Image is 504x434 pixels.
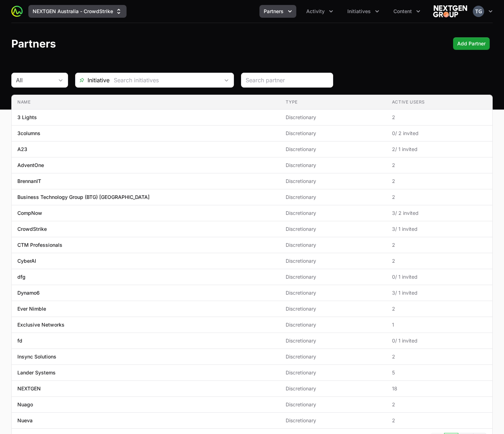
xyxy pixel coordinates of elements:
[286,353,380,360] span: Discretionary
[286,162,380,169] span: Discretionary
[392,162,487,169] span: 2
[17,210,42,217] p: CompNow
[17,321,65,328] p: Exclusive Networks
[286,210,380,217] span: Discretionary
[392,289,487,296] span: 3 / 1 invited
[286,241,380,249] span: Discretionary
[433,4,467,18] img: NEXTGEN Australia
[17,273,26,280] p: dfg
[286,146,380,153] span: Discretionary
[343,5,383,18] div: Initiatives menu
[392,226,487,233] span: 3 / 1 invited
[389,5,425,18] button: Content
[392,210,487,217] span: 3 / 2 invited
[392,178,487,185] span: 2
[389,5,425,18] div: Content menu
[453,37,490,50] div: Primary actions
[392,241,487,249] span: 2
[392,273,487,280] span: 0 / 1 invited
[11,6,23,17] img: ActivitySource
[392,130,487,137] span: 0 / 2 invited
[392,114,487,121] span: 2
[17,146,27,153] p: A23
[17,241,62,249] p: CTM Professionals
[16,76,54,84] div: All
[392,353,487,360] span: 2
[286,337,380,344] span: Discretionary
[17,162,44,169] p: AdventOne
[457,39,486,48] span: Add Partner
[259,5,296,18] div: Partners menu
[259,5,296,18] button: Partners
[11,37,56,50] h1: Partners
[17,289,40,296] p: Dynamo6
[302,5,337,18] button: Activity
[17,353,56,360] p: Insync Solutions
[110,73,219,87] input: Search initiatives
[12,73,68,87] button: All
[392,401,487,408] span: 2
[343,5,383,18] button: Initiatives
[286,321,380,328] span: Discretionary
[392,369,487,376] span: 5
[12,95,280,110] th: Name
[286,130,380,137] span: Discretionary
[453,37,490,50] button: Add Partner
[392,305,487,312] span: 2
[286,194,380,201] span: Discretionary
[393,8,412,15] span: Content
[264,8,284,15] span: Partners
[246,76,329,84] input: Search partner
[286,289,380,296] span: Discretionary
[392,146,487,153] span: 2 / 1 invited
[286,273,380,280] span: Discretionary
[286,178,380,185] span: Discretionary
[392,385,487,392] span: 18
[386,95,492,110] th: Active Users
[17,226,47,233] p: CrowdStrike
[286,226,380,233] span: Discretionary
[286,114,380,121] span: Discretionary
[392,194,487,201] span: 2
[219,73,234,87] div: Open
[17,417,33,424] p: Nueva
[17,130,40,137] p: 3columns
[286,369,380,376] span: Discretionary
[23,5,425,18] div: Main navigation
[286,417,380,424] span: Discretionary
[75,76,110,84] span: Initiative
[28,5,127,18] button: NEXTGEN Australia - CrowdStrike
[17,369,56,376] p: Lander Systems
[392,417,487,424] span: 2
[17,385,41,392] p: NEXTGEN
[392,337,487,344] span: 0 / 1 invited
[286,305,380,312] span: Discretionary
[17,178,41,185] p: BrennanIT
[17,257,36,265] p: CyberAI
[17,194,150,201] p: Business Technology Group (BTG) [GEOGRAPHIC_DATA]
[17,337,22,344] p: fd
[392,257,487,265] span: 2
[286,257,380,265] span: Discretionary
[473,6,484,17] img: Timothy Greig
[286,401,380,408] span: Discretionary
[17,401,33,408] p: Nuago
[306,8,325,15] span: Activity
[28,5,127,18] div: Supplier switch menu
[286,385,380,392] span: Discretionary
[392,321,487,328] span: 1
[280,95,386,110] th: Type
[17,305,46,312] p: Ever Nimble
[302,5,337,18] div: Activity menu
[17,114,37,121] p: 3 Lights
[347,8,371,15] span: Initiatives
